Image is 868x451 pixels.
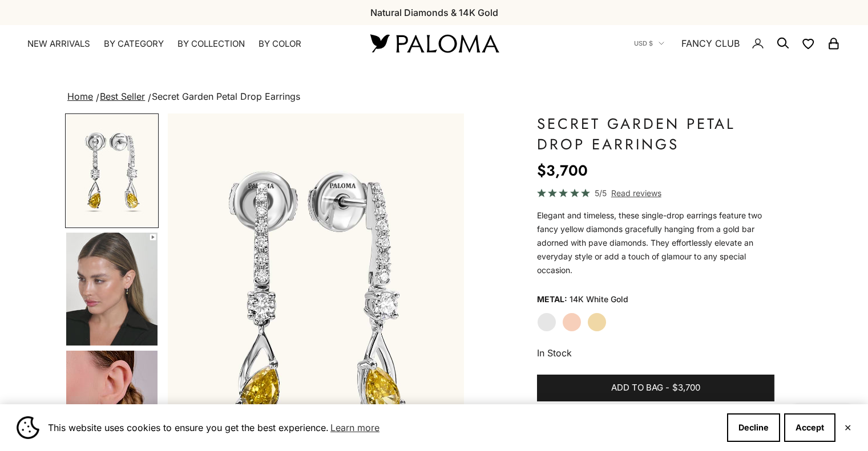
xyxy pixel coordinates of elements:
span: This website uses cookies to ensure you get the best experience. [48,419,718,436]
span: $3,700 [672,381,700,395]
h1: Secret Garden Petal Drop Earrings [537,113,774,155]
summary: By Category [104,38,164,50]
nav: Secondary navigation [634,25,841,62]
a: Best Seller [100,91,145,102]
p: In Stock [537,346,774,360]
a: NEW ARRIVALS [27,38,90,50]
span: Add to bag [611,381,663,395]
span: Secret Garden Petal Drop Earrings [152,91,300,102]
span: 5/5 [595,186,607,200]
button: Add to bag-$3,700 [537,375,774,402]
button: Close [844,424,851,431]
a: FANCY CLUB [681,36,740,51]
nav: breadcrumbs [65,89,803,105]
button: USD $ [634,38,664,48]
img: #YellowGold #RoseGold #WhiteGold [66,233,158,346]
a: Learn more [329,419,381,436]
summary: By Color [259,38,301,50]
sale-price: $3,700 [537,159,588,182]
a: 5/5 Read reviews [537,186,774,200]
variant-option-value: 14K White Gold [570,291,628,308]
button: Go to item 4 [65,231,159,347]
span: Read reviews [611,186,661,200]
button: Accept [784,413,835,442]
img: #WhiteGold [66,115,158,227]
img: Cookie banner [17,416,39,439]
summary: By Collection [177,38,245,50]
button: Decline [727,413,780,442]
a: Home [67,91,93,102]
span: USD $ [634,38,653,48]
legend: Metal: [537,291,567,308]
p: Natural Diamonds & 14K Gold [370,5,498,20]
button: Go to item 1 [65,113,159,228]
nav: Primary navigation [27,38,343,50]
p: Elegant and timeless, these single-drop earrings feature two fancy yellow diamonds gracefully han... [537,209,774,277]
